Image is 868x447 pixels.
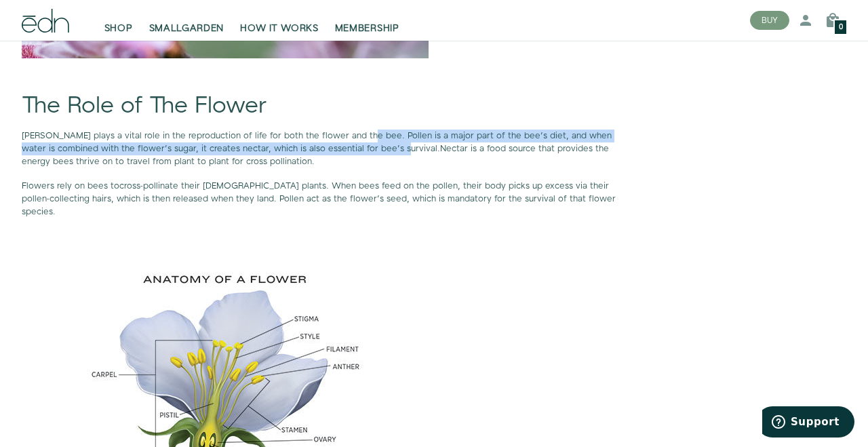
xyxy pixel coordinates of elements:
[22,180,616,218] span: . When bees feed on the pollen, their body picks up excess via their pollen-collecting hairs, whi...
[22,94,635,119] h1: The Role of The Flower
[762,406,854,440] iframe: Opens a widget where you can find more information
[335,22,399,35] span: MEMBERSHIP
[22,142,609,168] span: Nectar is a food source that provides the energy bees thrive on to travel from plant to plant for...
[22,130,612,155] span: [PERSON_NAME] plays a vital role in the reproduction of life for both the flower and the bee. Pol...
[149,22,224,35] span: SMALLGARDEN
[119,180,326,192] span: cross-pollinate their [DEMOGRAPHIC_DATA] plants
[240,22,318,35] span: HOW IT WORKS
[104,22,133,35] span: SHOP
[141,5,233,35] a: SMALLGARDEN
[22,180,119,192] span: Flowers rely on bees to
[96,5,141,35] a: SHOP
[327,5,408,35] a: MEMBERSHIP
[232,5,326,35] a: HOW IT WORKS
[839,24,843,31] span: 0
[750,11,789,30] button: BUY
